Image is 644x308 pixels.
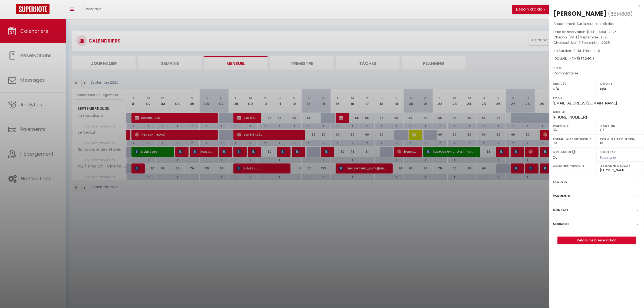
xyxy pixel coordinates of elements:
p: Notes : [553,65,640,71]
a: Détails de la réservation [558,237,636,244]
button: Détails de la réservation [557,237,636,244]
p: Checkin : [553,35,640,40]
span: - [564,65,566,70]
label: Arrivée [553,81,593,86]
label: Formulaire Bienvenue [553,136,593,142]
span: ( ) [608,10,633,18]
span: N/A [553,87,559,91]
div: x [549,3,640,9]
div: [DOMAIN_NAME] [553,56,640,61]
label: Messages [553,221,569,227]
div: [PERSON_NAME] [553,9,607,18]
label: Assigner Checkin [553,163,593,169]
label: Paiements [553,193,570,199]
label: Paiement [553,123,593,129]
span: ( € ) [579,56,594,61]
span: Mer 10 Septembre . 2025 [571,40,610,45]
label: Contrat [553,207,569,213]
label: Assigner Menage [600,163,640,169]
span: [DATE] Septembre . 2025 [569,35,609,40]
label: Facture [553,179,567,185]
span: [EMAIL_ADDRESS][DOMAIN_NAME] [553,101,617,105]
label: Caution [600,123,640,129]
p: Commentaires : [553,71,640,76]
label: Mobile [553,109,640,114]
span: Pas signé [600,155,616,160]
label: A relancer [553,150,571,154]
span: - [580,71,582,76]
p: Checkout : [553,40,640,45]
span: Sur la route des étoilés [577,21,614,26]
span: [DATE] Août . 2025 [587,30,617,34]
span: 6514808 [610,11,630,17]
label: Email [553,95,640,100]
i: Sélectionner OUI si vous souhaiter envoyer les séquences de messages post-checkout [572,150,576,156]
label: Formulaire Checkin [600,136,640,142]
span: 87.24 [580,56,589,61]
span: N/A [600,87,606,91]
label: Contrat [600,150,616,153]
p: Date de réservation : [553,29,640,35]
p: Appartement : [553,21,640,27]
label: Départ [600,81,640,86]
span: Nb Adultes : 2 - [553,48,600,53]
span: Nb Enfants : 0 [578,48,600,53]
span: [PHONE_NUMBER] [553,115,587,119]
